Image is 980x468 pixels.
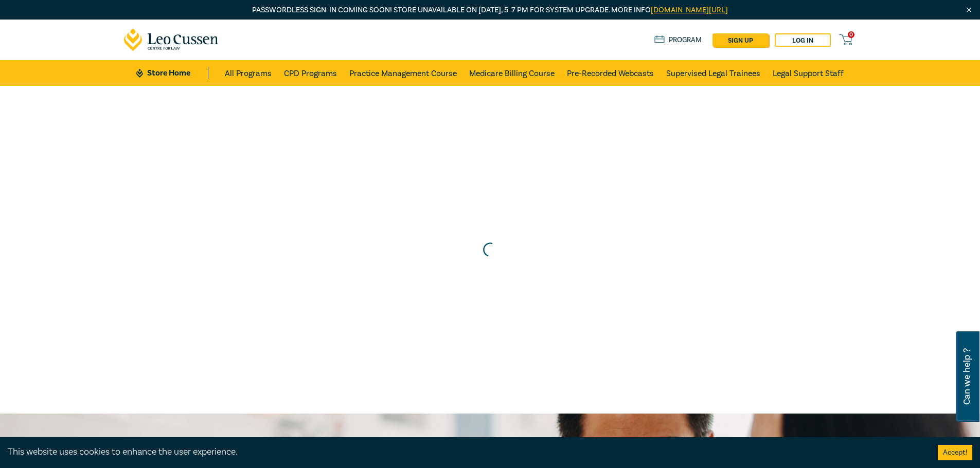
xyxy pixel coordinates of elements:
[349,60,457,86] a: Practice Management Course
[848,31,854,38] span: 0
[654,34,702,46] a: Program
[225,60,272,86] a: All Programs
[124,5,857,16] p: Passwordless sign-in coming soon! Store unavailable on [DATE], 5–7 PM for system upgrade. More info
[666,60,760,86] a: Supervised Legal Trainees
[284,60,337,86] a: CPD Programs
[651,5,728,15] a: [DOMAIN_NAME][URL]
[775,33,831,47] a: Log in
[136,67,208,79] a: Store Home
[962,338,972,416] span: Can we help ?
[773,60,844,86] a: Legal Support Staff
[8,445,922,459] div: This website uses cookies to enhance the user experience.
[469,60,555,86] a: Medicare Billing Course
[712,33,769,47] a: sign up
[567,60,654,86] a: Pre-Recorded Webcasts
[965,6,973,14] img: Close
[938,445,972,460] button: Accept cookies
